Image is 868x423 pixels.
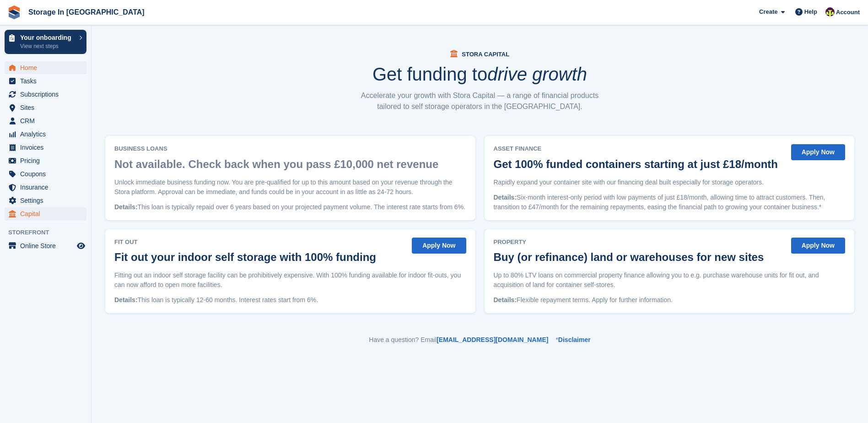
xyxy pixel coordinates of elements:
h2: Fit out your indoor self storage with 100% funding [114,251,376,263]
a: menu [5,75,86,87]
a: menu [5,168,86,180]
a: [EMAIL_ADDRESS][DOMAIN_NAME] [437,336,548,343]
span: Storefront [8,228,91,237]
a: menu [5,101,86,114]
span: Property [494,238,769,247]
button: Apply Now [791,144,845,160]
p: Rapidly expand your container site with our financing deal built especially for storage operators. [494,178,846,187]
span: CRM [20,114,75,127]
p: Flexible repayment terms. Apply for further information. [494,295,846,305]
span: Details: [114,203,138,211]
span: Pricing [20,154,75,167]
a: menu [5,141,86,154]
span: Account [836,8,860,17]
a: menu [5,88,86,101]
span: Sites [20,101,75,114]
button: Apply Now [412,238,466,254]
span: Home [20,61,75,74]
span: Invoices [20,141,75,154]
h2: Not available. Check back when you pass £10,000 net revenue [114,158,438,170]
p: Six-month interest-only period with low payments of just £18/month, allowing time to attract cust... [494,193,846,212]
span: Subscriptions [20,88,75,101]
img: stora-icon-8386f47178a22dfd0bd8f6a31ec36ba5ce8667c1dd55bd0f319d3a0aa187defe.svg [7,5,21,19]
i: drive growth [487,64,587,84]
span: Online Store [20,239,75,252]
span: Analytics [20,128,75,141]
span: Create [759,7,777,16]
p: View next steps [20,42,75,50]
a: menu [5,181,86,194]
p: This loan is typically repaid over 6 years based on your projected payment volume. The interest r... [114,202,466,212]
a: menu [5,61,86,74]
a: Preview store [75,240,86,251]
a: menu [5,154,86,167]
p: Up to 80% LTV loans on commercial property finance allowing you to e.g. purchase warehouse units ... [494,271,846,290]
span: Tasks [20,75,75,87]
span: Coupons [20,168,75,180]
p: Accelerate your growth with Stora Capital — a range of financial products tailored to self storag... [356,90,604,112]
span: Asset Finance [494,144,782,153]
a: menu [5,194,86,207]
span: Insurance [20,181,75,194]
p: Your onboarding [20,34,75,41]
a: Storage In [GEOGRAPHIC_DATA] [25,5,148,20]
span: Details: [494,194,517,201]
a: menu [5,128,86,141]
span: Settings [20,194,75,207]
span: Business Loans [114,144,443,153]
a: menu [5,114,86,127]
p: This loan is typically 12-60 months. Interest rates start from 6%. [114,295,466,305]
span: Details: [114,296,138,304]
p: Unlock immediate business funding now. You are pre-qualified for up to this amount based on your ... [114,178,466,197]
span: Capital [20,207,75,220]
a: menu [5,207,86,220]
a: menu [5,239,86,252]
p: Fitting out an indoor self storage facility can be prohibitively expensive. With 100% funding ava... [114,271,466,290]
p: Have a question? Email * [105,335,854,345]
span: Help [804,7,817,16]
span: Stora Capital [462,51,509,58]
span: Details: [494,296,517,304]
h2: Buy (or refinance) land or warehouses for new sites [494,251,764,263]
a: Your onboarding View next steps [5,30,86,54]
span: Fit Out [114,238,381,247]
a: Disclaimer [558,336,591,343]
button: Apply Now [791,238,845,254]
h1: Get funding to [372,65,587,83]
h2: Get 100% funded containers starting at just £18/month [494,158,778,170]
img: Colin Wood [825,7,835,16]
